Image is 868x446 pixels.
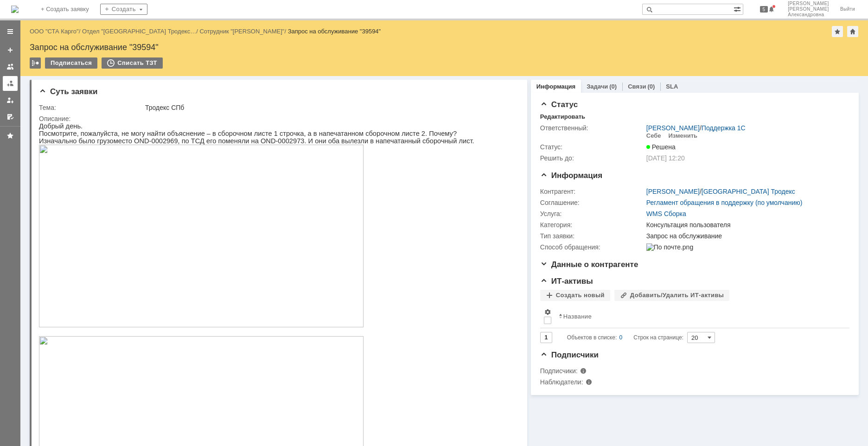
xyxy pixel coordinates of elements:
[666,83,678,90] a: SLA
[540,243,645,251] div: Способ обращения:
[628,83,646,90] a: Связи
[540,378,633,386] div: Наблюдатели:
[847,26,858,37] div: Сделать домашней страницей
[567,334,617,341] span: Объектов в списке:
[56,437,73,444] span: cargo
[3,93,18,108] a: Мои заявки
[544,308,551,316] span: Настройки
[540,210,645,217] div: Услуга:
[609,83,617,90] div: (0)
[536,83,575,90] a: Информация
[3,76,18,91] a: Заявки в моей ответственности
[3,43,18,57] a: Создать заявку
[82,28,196,35] a: Отдел "[GEOGRAPHIC_DATA] Тродекс…
[3,109,18,124] a: Мои согласования
[760,6,768,13] span: 5
[646,132,661,140] div: Себе
[82,28,200,35] div: /
[540,260,638,269] span: Данные о контрагенте
[540,113,585,121] div: Редактировать
[646,199,803,206] a: Регламент обращения в поддержку (по умолчанию)
[288,28,381,35] div: Запрос на обслуживание "39594"
[646,232,845,240] div: Запрос на обслуживание
[199,28,284,35] a: Сотрудник "[PERSON_NAME]"
[788,6,829,12] span: [PERSON_NAME]
[30,28,79,35] a: ООО "СТА Карго"
[646,221,845,229] div: Консультация пользователя
[11,6,19,13] img: logo
[30,28,82,35] div: /
[788,12,829,18] span: Александровна
[669,132,698,140] div: Изменить
[199,28,287,35] div: /
[619,332,623,343] div: 0
[75,437,81,444] span: ru
[540,171,602,180] span: Информация
[540,199,645,206] div: Соглашение:
[540,188,645,195] div: Контрагент:
[734,4,743,13] span: Расширенный поиск
[646,124,746,132] div: /
[646,243,693,251] img: По почте.png
[587,83,608,90] a: Задачи
[540,143,645,151] div: Статус:
[102,429,159,436] span: 7797455 (доб.701)
[646,188,700,195] a: [PERSON_NAME]
[540,367,633,375] div: Подписчики:
[646,154,685,162] span: [DATE] 12:20
[540,232,645,240] div: Тип заявки:
[30,43,859,52] div: Запрос на обслуживание "39594"
[39,104,143,111] div: Тема:
[540,277,593,286] span: ИТ-активы
[11,6,19,13] a: Перейти на домашнюю страницу
[567,332,683,343] i: Строк на странице:
[39,115,515,122] div: Описание:
[145,104,513,111] div: Тродекс СПб
[540,154,645,162] div: Решить до:
[646,143,676,151] span: Решена
[702,188,795,195] a: [GEOGRAPHIC_DATA] Тродекс
[100,4,147,15] div: Создать
[647,83,655,90] div: (0)
[540,350,599,359] span: Подписчики
[39,87,97,96] span: Суть заявки
[702,124,746,132] a: Поддержка 1С
[832,26,843,37] div: Добавить в избранное
[540,124,645,132] div: Ответственный:
[3,59,18,74] a: Заявки на командах
[788,1,829,6] span: [PERSON_NAME]
[555,305,842,328] th: Название
[646,188,795,195] div: /
[540,221,645,229] div: Категория:
[646,210,686,217] a: WMS Сборка
[540,100,578,109] span: Статус
[646,124,700,132] a: [PERSON_NAME]
[73,437,75,444] span: .
[30,57,41,69] div: Работа с массовостью
[563,313,592,320] div: Название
